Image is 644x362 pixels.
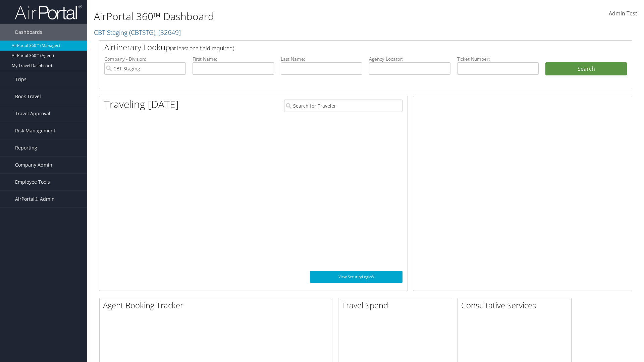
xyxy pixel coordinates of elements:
label: First Name: [193,56,274,62]
span: ( CBTSTG ) [129,28,155,37]
h2: Consultative Services [461,300,571,311]
span: (at least one field required) [170,45,234,52]
h1: AirPortal 360™ Dashboard [94,9,456,23]
label: Ticket Number: [457,56,539,62]
span: Book Travel [15,88,41,105]
label: Last Name: [281,56,362,62]
a: CBT Staging [94,28,181,37]
a: Admin Test [609,3,637,24]
h2: Airtinerary Lookup [104,42,583,53]
h1: Traveling [DATE] [104,97,179,111]
span: Risk Management [15,122,55,139]
span: Company Admin [15,157,52,173]
span: , [ 32649 ] [155,28,181,37]
span: Travel Approval [15,105,50,122]
button: Search [545,62,627,76]
label: Agency Locator: [369,56,450,62]
span: Dashboards [15,24,42,41]
img: airportal-logo.png [15,4,82,20]
label: Company - Division: [104,56,186,62]
span: Employee Tools [15,174,50,190]
span: AirPortal® Admin [15,191,55,207]
input: Search for Traveler [284,100,402,112]
span: Admin Test [609,10,637,17]
h2: Agent Booking Tracker [103,300,332,311]
a: View SecurityLogic® [310,271,402,283]
span: Trips [15,71,26,88]
h2: Travel Spend [342,300,452,311]
span: Reporting [15,139,37,156]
